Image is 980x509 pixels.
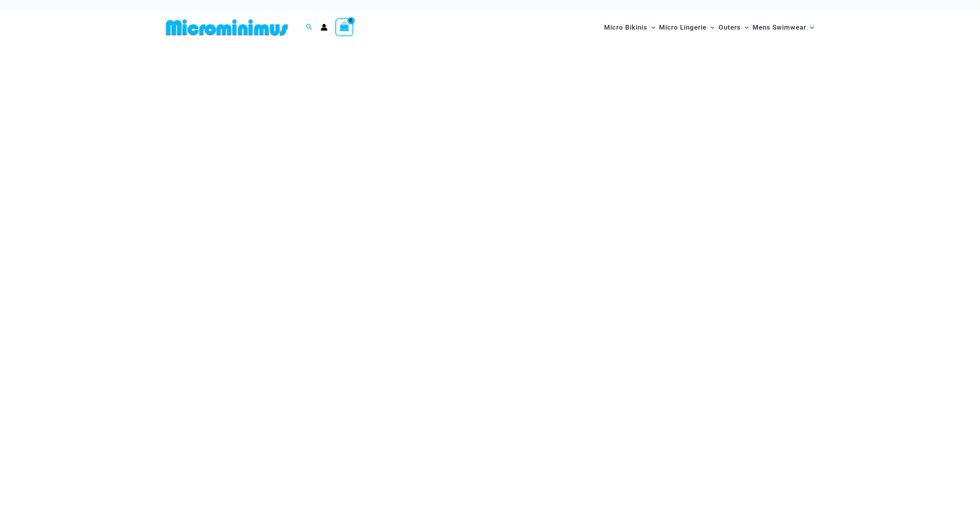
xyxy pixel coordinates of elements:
[806,18,814,37] span: Menu Toggle
[717,16,751,39] a: OutersMenu ToggleMenu Toggle
[719,18,741,37] span: Outers
[647,18,655,37] span: Menu Toggle
[602,16,657,39] a: Micro BikinisMenu ToggleMenu Toggle
[657,16,716,39] a: Micro LingerieMenu ToggleMenu Toggle
[753,18,806,37] span: Mens Swimwear
[306,23,313,32] a: Search icon link
[659,18,707,37] span: Micro Lingerie
[604,18,647,37] span: Micro Bikinis
[601,14,817,41] nav: Site Navigation
[335,18,353,36] a: View Shopping Cart, empty
[163,19,291,36] img: MM SHOP LOGO FLAT
[741,18,749,37] span: Menu Toggle
[321,24,328,31] a: Account icon link
[751,16,816,39] a: Mens SwimwearMenu ToggleMenu Toggle
[707,18,714,37] span: Menu Toggle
